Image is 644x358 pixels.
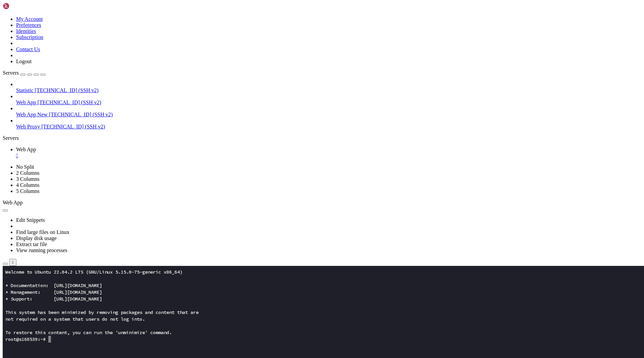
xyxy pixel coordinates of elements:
a: Preferences [16,22,41,28]
a: Contact Us [16,46,40,52]
a: Web App [16,147,641,159]
a: No Split [16,164,34,170]
a: Edit Snippets [16,217,45,223]
span: [TECHNICAL_ID] (SSH v2) [41,124,105,129]
a: Subscription [16,34,43,40]
a: Web App [TECHNICAL_ID] (SSH v2) [16,100,641,106]
a: 3 Columns [16,176,40,182]
a: Extract tar file [16,241,47,247]
a: Display disk usage [16,235,57,241]
a: Logout [16,58,32,64]
span: Web App [16,147,36,152]
span: Statistic [16,87,34,93]
span: [TECHNICAL_ID] (SSH v2) [38,100,101,105]
a: 4 Columns [16,182,40,188]
x-row: This system has been minimized by removing packages and content that are [3,43,557,50]
x-row: * Management: [URL][DOMAIN_NAME] [3,23,557,30]
span: [TECHNICAL_ID] (SSH v2) [35,87,99,93]
x-row: not required on a system that users do not log into. [3,50,557,56]
div: Servers [3,135,641,141]
x-row: Welcome to Ubuntu 22.04.2 LTS (GNU/Linux 5.15.0-75-generic x86_64) [3,3,557,9]
div: (16, 10) [46,70,48,77]
a: 5 Columns [16,188,40,194]
a: Servers [3,70,46,76]
button:  [9,259,16,266]
div:  [12,260,14,265]
x-row: * Documentation: [URL][DOMAIN_NAME] [3,16,557,23]
li: Web App [TECHNICAL_ID] (SSH v2) [16,93,641,106]
x-row: * Support: [URL][DOMAIN_NAME] [3,30,557,36]
a: 2 Columns [16,170,40,176]
img: Shellngn [3,3,41,9]
span: [TECHNICAL_ID] (SSH v2) [49,112,113,117]
span: Web Proxy [16,124,40,129]
a: Web Proxy [TECHNICAL_ID] (SSH v2) [16,124,641,130]
span: Servers [3,70,19,76]
x-row: To restore this content, you can run the 'unminimize' command. [3,63,557,70]
li: Web Proxy [TECHNICAL_ID] (SSH v2) [16,118,641,130]
a: Statistic [TECHNICAL_ID] (SSH v2) [16,87,641,93]
li: Web App New [TECHNICAL_ID] (SSH v2) [16,106,641,118]
a: View running processes [16,247,67,253]
a: Identities [16,28,36,34]
li: Statistic [TECHNICAL_ID] (SSH v2) [16,81,641,93]
a:  [16,153,641,159]
span: Web App [3,200,23,205]
x-row: root@s168539:~# [3,70,557,77]
a: Find large files on Linux [16,229,69,235]
a: Web App New [TECHNICAL_ID] (SSH v2) [16,112,641,118]
span: Web App [16,100,36,105]
span: Web App New [16,112,48,117]
a: My Account [16,16,43,22]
